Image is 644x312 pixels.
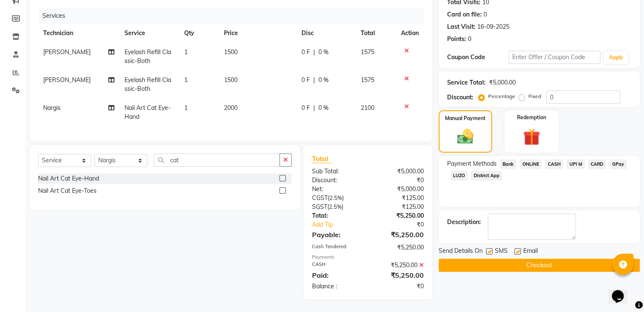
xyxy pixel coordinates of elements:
[471,171,502,181] span: District App
[447,218,481,227] div: Description:
[484,10,487,19] div: 0
[119,24,179,43] th: Service
[306,203,368,211] div: ( )
[368,282,430,291] div: ₹0
[43,48,91,56] span: [PERSON_NAME]
[368,243,430,252] div: ₹5,250.00
[368,261,430,270] div: ₹5,250.00
[312,254,424,261] div: Payments
[477,22,509,31] div: 16-09-2025
[306,176,368,185] div: Discount:
[368,270,430,280] div: ₹5,250.00
[439,259,640,272] button: Checkout
[124,104,171,120] span: Nail Art Cat Eye-Hand
[124,48,171,65] span: Eyelash Refill Classic-Both
[567,159,585,169] span: UPI M
[488,93,515,100] label: Percentage
[361,48,374,56] span: 1575
[38,186,97,195] div: Nail Art Cat Eye-Toes
[361,76,374,84] span: 1575
[43,76,91,84] span: [PERSON_NAME]
[452,127,478,146] img: _cash.svg
[306,261,368,270] div: CASH
[312,154,332,163] span: Total
[38,24,119,43] th: Technician
[306,185,368,194] div: Net:
[545,159,563,169] span: CASH
[368,176,430,185] div: ₹0
[451,171,468,181] span: LUZO
[523,246,538,257] span: Email
[43,104,61,112] span: Nargis
[604,51,628,64] button: Apply
[306,220,378,229] a: Add Tip
[301,76,310,85] span: 0 F
[368,194,430,203] div: ₹125.00
[495,246,508,257] span: SMS
[500,159,517,169] span: Bank
[588,159,606,169] span: CARD
[224,76,238,84] span: 1500
[219,24,296,43] th: Price
[509,51,601,64] input: Enter Offer / Coupon Code
[528,93,541,100] label: Fixed
[306,211,368,220] div: Total:
[38,174,99,183] div: Nail Art Cat Eye-Hand
[447,35,466,44] div: Points:
[368,211,430,220] div: ₹5,250.00
[313,104,315,112] span: |
[301,104,310,112] span: 0 F
[439,246,483,257] span: Send Details On
[447,22,475,31] div: Last Visit:
[447,10,482,19] div: Card on file:
[329,203,342,210] span: 2.5%
[312,203,327,211] span: SGST
[396,24,424,43] th: Action
[445,115,486,122] label: Manual Payment
[610,159,627,169] span: GPay
[318,104,329,112] span: 0 %
[313,48,315,57] span: |
[306,282,368,291] div: Balance :
[306,194,368,203] div: ( )
[447,78,486,87] div: Service Total:
[368,203,430,211] div: ₹125.00
[368,185,430,194] div: ₹5,000.00
[517,114,546,121] label: Redemption
[124,76,171,93] span: Eyelash Refill Classic-Both
[184,104,188,112] span: 1
[318,76,329,85] span: 0 %
[368,230,430,240] div: ₹5,250.00
[361,104,374,112] span: 2100
[179,24,219,43] th: Qty
[447,93,473,102] div: Discount:
[313,76,315,85] span: |
[368,167,430,176] div: ₹5,000.00
[184,76,188,84] span: 1
[224,48,238,56] span: 1500
[318,48,329,57] span: 0 %
[378,220,430,229] div: ₹0
[296,24,356,43] th: Disc
[184,48,188,56] span: 1
[224,104,238,112] span: 2000
[447,159,497,168] span: Payment Methods
[154,153,280,167] input: Search or Scan
[329,194,342,201] span: 2.5%
[468,35,471,44] div: 0
[489,78,516,87] div: ₹5,000.00
[306,167,368,176] div: Sub Total:
[39,8,430,24] div: Services
[306,243,368,252] div: Cash Tendered:
[306,270,368,280] div: Paid:
[356,24,396,43] th: Total
[312,194,328,202] span: CGST
[447,53,509,62] div: Coupon Code
[608,278,636,304] iframe: chat widget
[301,48,310,57] span: 0 F
[518,126,545,148] img: _gift.svg
[306,230,368,240] div: Payable:
[520,159,542,169] span: ONLINE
